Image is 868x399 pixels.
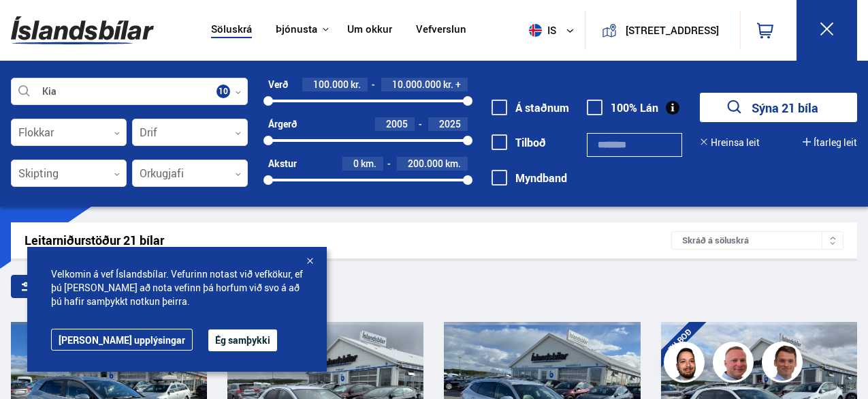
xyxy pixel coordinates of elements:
img: siFngHWaQ9KaOqBr.png [715,344,756,385]
img: nhp88E3Fdnt1Opn2.png [666,344,707,385]
span: 2005 [386,117,408,130]
div: Verð [268,79,288,90]
button: Sýna 21 bíla [700,93,857,122]
div: Árgerð [268,119,297,130]
button: Ítarleg leit [803,137,857,148]
a: [STREET_ADDRESS] [593,11,732,50]
label: Á staðnum [492,102,569,114]
a: [PERSON_NAME] upplýsingar [51,329,193,351]
span: 2025 [439,117,461,130]
span: 0 [353,157,359,170]
span: kr. [351,79,361,90]
div: Akstur [268,158,297,169]
button: Ég samþykki [208,329,277,351]
div: Leitarniðurstöður 21 bílar [25,233,671,248]
span: km. [361,158,376,169]
a: Söluskrá [211,23,252,38]
a: Vefverslun [416,23,466,38]
span: kr. [443,79,453,90]
button: is [524,10,585,50]
label: Myndband [492,172,567,184]
button: [STREET_ADDRESS] [622,25,722,36]
label: Tilboð [492,136,546,149]
span: 200.000 [408,157,443,170]
img: G0Ugv5HjCgRt.svg [11,8,154,53]
div: Skráð á söluskrá [671,231,843,250]
div: Sía [11,275,65,298]
span: Velkomin á vef Íslandsbílar. Vefurinn notast við vefkökur, ef þú [PERSON_NAME] að nota vefinn þá ... [51,267,303,308]
span: 100.000 [313,78,349,91]
button: Hreinsa leit [700,137,760,148]
span: is [524,24,558,37]
a: Um okkur [347,23,392,38]
span: + [455,79,461,90]
button: Þjónusta [276,23,317,36]
img: svg+xml;base64,PHN2ZyB4bWxucz0iaHR0cDovL3d3dy53My5vcmcvMjAwMC9zdmciIHdpZHRoPSI1MTIiIGhlaWdodD0iNT... [529,24,542,37]
img: FbJEzSuNWCJXmdc-.webp [764,344,805,385]
label: 100% Lán [587,102,658,114]
span: 10.000.000 [392,78,441,91]
span: km. [445,158,461,169]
